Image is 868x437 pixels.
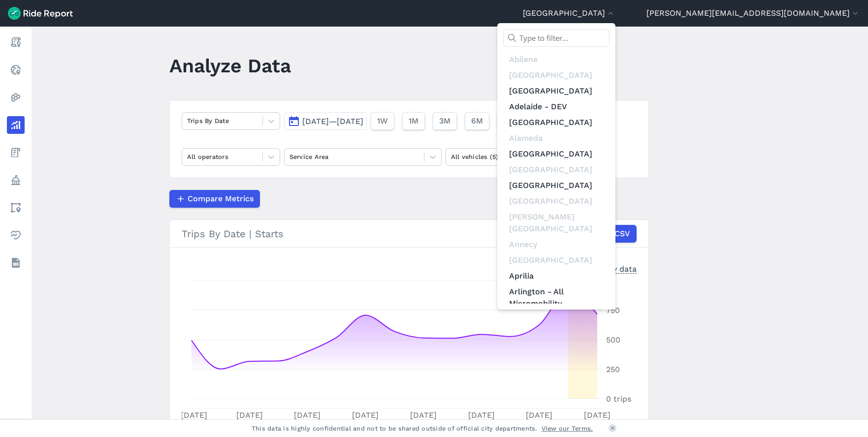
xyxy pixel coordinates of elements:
div: [GEOGRAPHIC_DATA] [503,67,610,83]
div: [GEOGRAPHIC_DATA] [503,162,610,178]
a: [GEOGRAPHIC_DATA] [503,178,610,193]
div: [GEOGRAPHIC_DATA] [503,193,610,209]
div: [PERSON_NAME][GEOGRAPHIC_DATA] [503,209,610,237]
div: [GEOGRAPHIC_DATA] [503,252,610,268]
a: Arlington - All Micromobility [503,284,610,312]
a: [GEOGRAPHIC_DATA] [503,83,610,99]
div: Abilene [503,52,610,67]
a: [GEOGRAPHIC_DATA] [503,115,610,130]
div: Annecy [503,237,610,252]
div: Alameda [503,130,610,146]
a: Aprilia [503,268,610,284]
a: Adelaide - DEV [503,99,610,115]
a: [GEOGRAPHIC_DATA] [503,146,610,162]
input: Type to filter... [503,29,610,47]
